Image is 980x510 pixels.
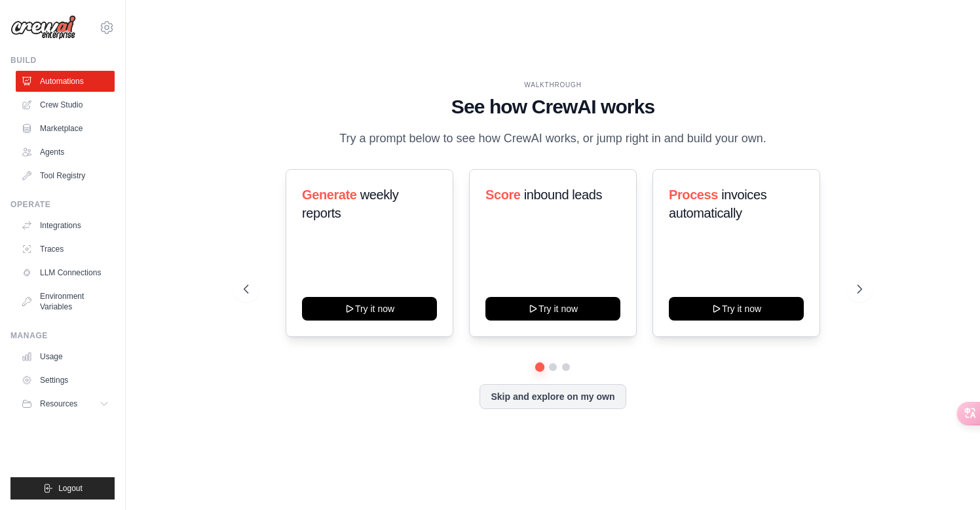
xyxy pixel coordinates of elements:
[40,399,77,409] span: Resources
[16,118,115,139] a: Marketplace
[16,239,115,260] a: Traces
[10,477,115,500] button: Logout
[480,384,626,409] button: Skip and explore on my own
[16,142,115,163] a: Agents
[16,286,115,317] a: Environment Variables
[524,187,602,202] span: inbound leads
[10,55,115,66] div: Build
[10,330,115,341] div: Manage
[16,94,115,115] a: Crew Studio
[10,15,76,40] img: Logo
[16,262,115,283] a: LLM Connections
[16,71,115,92] a: Automations
[16,393,115,414] button: Resources
[244,95,862,119] h1: See how CrewAI works
[16,370,115,391] a: Settings
[16,346,115,367] a: Usage
[10,199,115,210] div: Operate
[485,297,620,321] button: Try it now
[333,129,773,148] p: Try a prompt below to see how CrewAI works, or jump right in and build your own.
[669,187,718,202] span: Process
[244,80,862,90] div: WALKTHROUGH
[16,165,115,186] a: Tool Registry
[58,483,83,494] span: Logout
[302,187,357,202] span: Generate
[485,187,521,202] span: Score
[16,215,115,236] a: Integrations
[302,297,437,321] button: Try it now
[669,297,804,321] button: Try it now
